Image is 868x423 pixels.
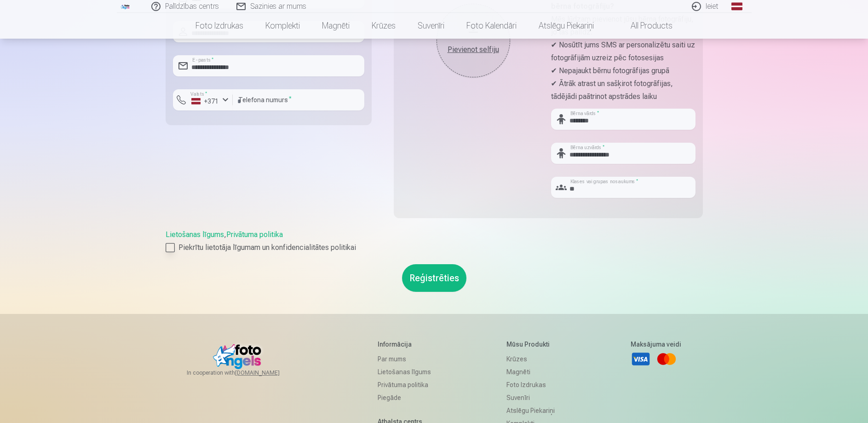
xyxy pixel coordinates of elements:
[506,353,555,365] a: Krūzes
[226,230,283,239] a: Privātuma politika
[378,365,431,378] a: Lietošanas līgums
[188,91,210,98] label: Valsts
[446,44,501,55] div: Pievienot selfiju
[506,378,555,391] a: Foto izdrukas
[631,340,681,349] h5: Maksājuma veidi
[631,349,651,369] a: Visa
[506,365,555,378] a: Magnēti
[166,242,703,253] label: Piekrītu lietotāja līgumam un konfidencialitātes politikai
[605,13,684,39] a: All products
[378,340,431,349] h5: Informācija
[235,369,302,377] a: [DOMAIN_NAME]
[407,13,455,39] a: Suvenīri
[121,4,131,9] img: /fa1
[455,13,528,39] a: Foto kalendāri
[173,89,233,110] button: Valsts*+371
[656,349,677,369] a: Mastercard
[402,264,466,292] button: Reģistrēties
[437,4,510,77] button: Pievienot selfiju
[506,391,555,404] a: Suvenīri
[361,13,407,39] a: Krūzes
[254,13,311,39] a: Komplekti
[506,340,555,349] h5: Mūsu produkti
[184,13,254,39] a: Foto izdrukas
[187,369,302,377] span: In cooperation with
[378,378,431,391] a: Privātuma politika
[166,229,703,253] div: ,
[166,230,224,239] a: Lietošanas līgums
[551,64,696,77] p: ✔ Nepajaukt bērnu fotogrāfijas grupā
[378,391,431,404] a: Piegāde
[311,13,361,39] a: Magnēti
[378,353,431,365] a: Par mums
[506,404,555,417] a: Atslēgu piekariņi
[191,97,219,106] div: +371
[528,13,605,39] a: Atslēgu piekariņi
[551,39,696,64] p: ✔ Nosūtīt jums SMS ar personalizētu saiti uz fotogrāfijām uzreiz pēc fotosesijas
[551,77,696,103] p: ✔ Ātrāk atrast un sašķirot fotogrāfijas, tādējādi paātrinot apstrādes laiku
